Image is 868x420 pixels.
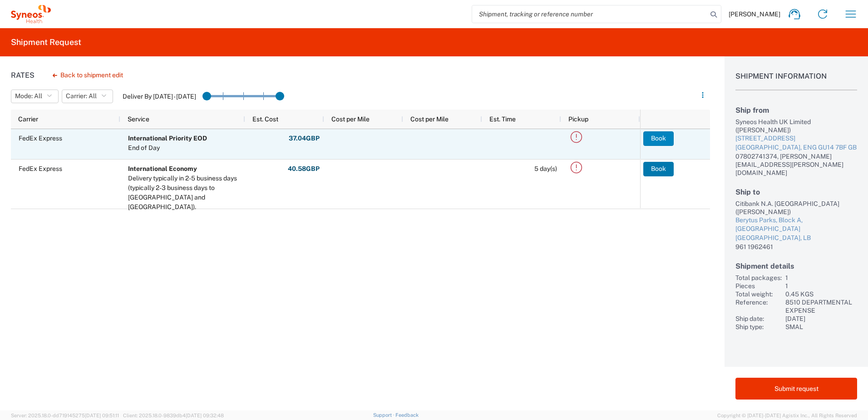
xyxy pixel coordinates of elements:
[45,67,130,83] button: Back to shipment edit
[735,290,782,298] div: Total weight:
[735,72,857,90] h1: Shipment Information
[128,135,207,142] b: International Priority EOD
[735,188,857,196] h2: Ship to
[735,106,857,115] h2: Ship from
[123,413,224,418] span: Client: 2025.18.0-9839db4
[785,298,857,315] div: 8510 DEPARTMENTAL EXPENSE
[395,412,419,418] a: Feedback
[128,165,197,172] b: International Economy
[85,413,119,418] span: [DATE] 09:51:11
[729,10,780,18] span: [PERSON_NAME]
[735,274,782,282] div: Total packages:
[287,162,320,176] button: 40.58GBP
[128,174,241,212] div: Delivery typically in 2-5 business days (typically 2-3 business days to Canada and Mexico).
[735,323,782,331] div: Ship type:
[289,134,320,143] strong: 37.04 GBP
[785,315,857,323] div: [DATE]
[128,115,149,123] span: Service
[128,143,207,153] div: End of Day
[735,118,857,134] div: Syneos Health UK Limited ([PERSON_NAME])
[735,216,857,234] div: Berytus Parks, Block A, [GEOGRAPHIC_DATA]
[123,92,196,100] label: Deliver By [DATE] - [DATE]
[186,413,224,418] span: [DATE] 09:32:48
[288,131,320,146] button: 37.04GBP
[643,131,674,146] button: Book
[19,165,62,172] span: FedEx Express
[11,413,119,418] span: Server: 2025.18.0-dd719145275
[717,411,857,420] span: Copyright © [DATE]-[DATE] Agistix Inc., All Rights Reserved
[19,135,62,142] span: FedEx Express
[735,216,857,243] a: Berytus Parks, Block A, [GEOGRAPHIC_DATA][GEOGRAPHIC_DATA], LB
[643,162,674,176] button: Book
[410,115,449,123] span: Cost per Mile
[472,5,707,23] input: Shipment, tracking or reference number
[15,92,42,100] span: Mode: All
[735,243,857,251] div: 961 1962461
[62,90,113,103] button: Carrier: All
[11,71,35,80] h1: Rates
[735,282,782,290] div: Pieces
[735,134,857,143] div: [STREET_ADDRESS]
[735,134,857,152] a: [STREET_ADDRESS][GEOGRAPHIC_DATA], ENG GU14 7BF GB
[331,115,370,123] span: Cost per Mile
[18,115,38,123] span: Carrier
[11,37,81,48] h2: Shipment Request
[735,378,857,400] button: Submit request
[735,234,857,243] div: [GEOGRAPHIC_DATA], LB
[785,290,857,298] div: 0.45 KGS
[568,115,588,123] span: Pickup
[11,90,59,103] button: Mode: All
[735,262,857,270] h2: Shipment details
[534,165,557,172] span: 5 day(s)
[489,115,516,123] span: Est. Time
[735,315,782,323] div: Ship date:
[373,412,396,418] a: Support
[735,298,782,315] div: Reference:
[735,152,857,177] div: 07802741374, [PERSON_NAME][EMAIL_ADDRESS][PERSON_NAME][DOMAIN_NAME]
[66,92,97,100] span: Carrier: All
[785,274,857,282] div: 1
[735,200,857,216] div: Citibank N.A. [GEOGRAPHIC_DATA] ([PERSON_NAME])
[785,323,857,331] div: SMAL
[252,115,278,123] span: Est. Cost
[735,143,857,152] div: [GEOGRAPHIC_DATA], ENG GU14 7BF GB
[288,165,320,173] strong: 40.58 GBP
[785,282,857,290] div: 1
